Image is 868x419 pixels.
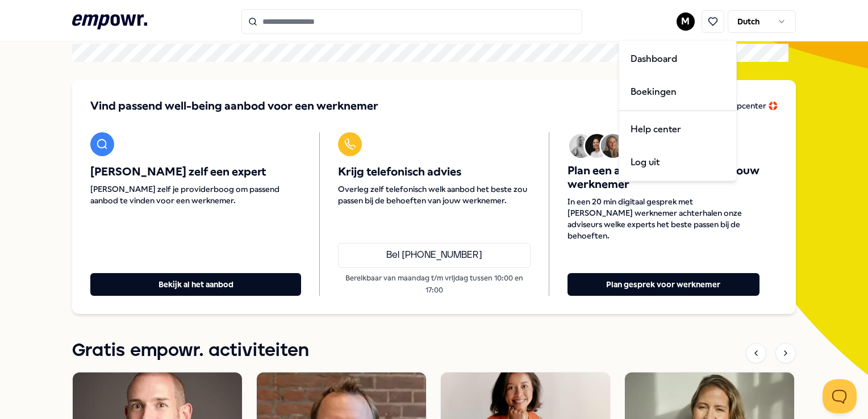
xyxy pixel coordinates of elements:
div: Log uit [621,146,734,179]
a: Help center [621,114,734,146]
a: Boekingen [621,76,734,108]
div: M [619,40,737,181]
a: Dashboard [621,43,734,76]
